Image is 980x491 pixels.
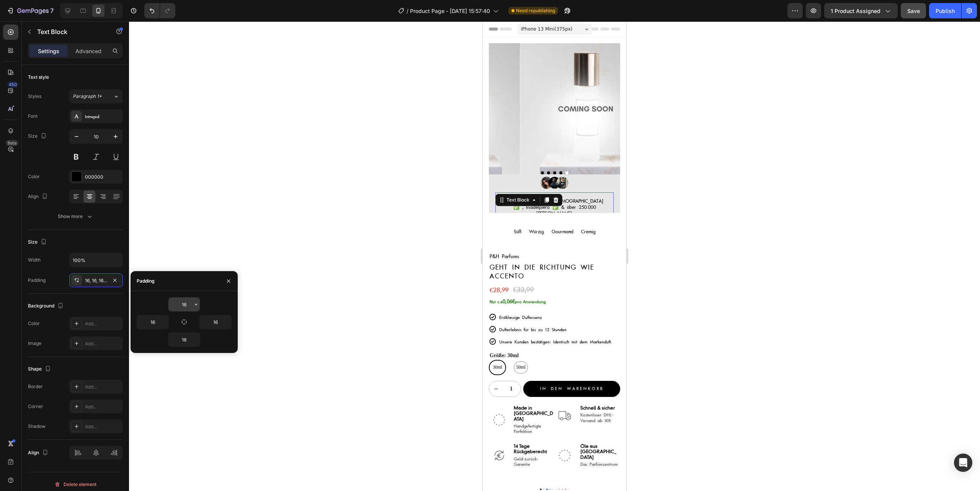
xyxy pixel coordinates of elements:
p: 7 [50,6,54,15]
p: Text Block [37,27,102,36]
div: Add... [85,340,121,347]
span: Paragraph 1* [73,93,102,100]
span: Save [907,8,920,14]
div: Size [28,237,48,247]
div: Text style [28,74,49,81]
div: Beta [6,140,18,146]
button: Show more [28,210,123,223]
div: 450 [7,81,18,88]
div: Background [28,301,65,311]
button: 1 product assigned [824,3,898,18]
input: Auto [70,253,122,267]
div: Align [28,192,49,202]
button: Save [901,3,926,18]
div: Image [28,340,41,347]
div: Show more [58,213,93,220]
span: / [407,7,408,15]
div: Width [28,257,41,263]
input: Auto [168,333,200,346]
div: Shape [28,364,52,374]
div: Add... [85,384,121,390]
button: Publish [929,3,961,18]
button: Paragraph 1* [69,89,123,103]
div: Add... [85,403,121,410]
div: Add... [85,320,121,327]
div: Undo/Redo [144,3,175,18]
div: Styles [28,93,41,100]
span: Need republishing [516,7,555,14]
div: Add... [85,423,121,430]
input: Auto [200,315,231,329]
div: Shadow [28,423,46,430]
div: Intrepid [85,113,121,120]
div: Padding [137,278,155,285]
div: Align [28,448,50,458]
span: 1 product assigned [831,7,880,15]
div: Corner [28,403,43,410]
div: Color [28,173,40,180]
div: Border [28,383,43,390]
iframe: Design area [483,21,626,491]
div: Publish [936,7,955,15]
div: Color [28,320,40,327]
div: Padding [28,277,46,284]
input: Auto [137,315,168,329]
button: Delete element [28,478,123,491]
img: gempages_580750274503639560-ab289f40-c7ad-4494-8430-b4e771080836.png [57,452,87,483]
button: 7 [3,3,57,18]
span: Product Page - [DATE] 15:57:40 [410,7,490,15]
div: Font [28,113,38,120]
div: Size [28,131,48,141]
div: 000000 [85,174,121,180]
input: Auto [168,298,200,311]
p: Advanced [75,47,101,55]
p: Settings [38,47,59,55]
div: Delete element [54,480,96,489]
div: 16, 16, 16, 16 [85,277,107,284]
div: Open Intercom Messenger [954,454,972,472]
